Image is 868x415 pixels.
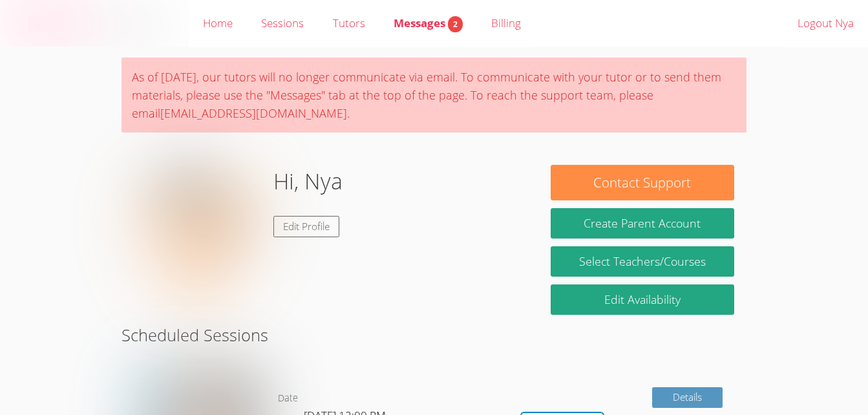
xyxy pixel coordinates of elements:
h1: Hi, Nya [273,165,343,198]
h2: Scheduled Sessions [122,323,746,347]
span: 2 [448,16,463,32]
div: As of [DATE], our tutors will no longer communicate via email. To communicate with your tutor or ... [122,58,746,133]
button: Contact Support [551,165,734,200]
a: Edit Availability [551,284,734,315]
a: Select Teachers/Courses [551,246,734,277]
span: Messages [394,16,463,30]
a: Edit Profile [273,216,339,237]
button: Create Parent Account [551,208,734,239]
a: Details [652,387,723,409]
img: default.png [134,165,263,294]
img: airtutors_banner-c4298cdbf04f3fff15de1276eac7730deb9818008684d7c2e4769d2f7ddbe033.png [11,6,178,39]
dt: Date [278,390,298,407]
